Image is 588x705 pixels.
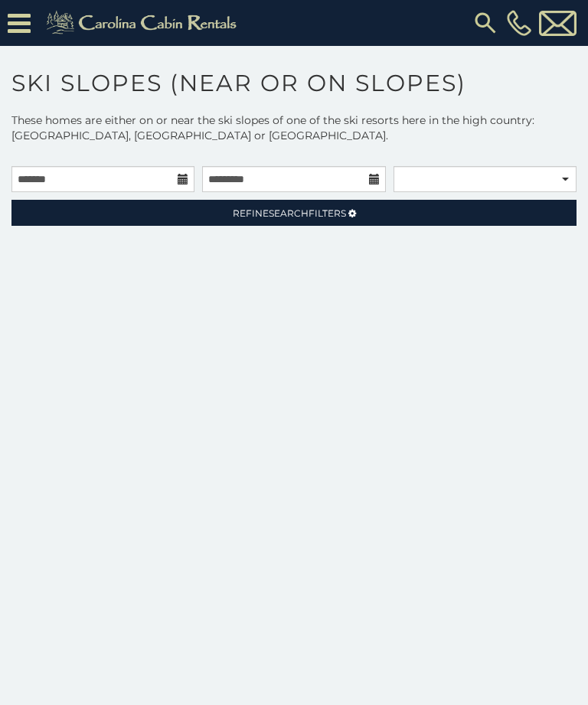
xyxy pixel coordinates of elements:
[233,207,346,219] span: Refine Filters
[269,207,309,219] span: Search
[472,9,499,37] img: search-regular.svg
[38,8,250,38] img: Khaki-logo.png
[11,200,577,226] a: RefineSearchFilters
[503,10,535,36] a: [PHONE_NUMBER]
